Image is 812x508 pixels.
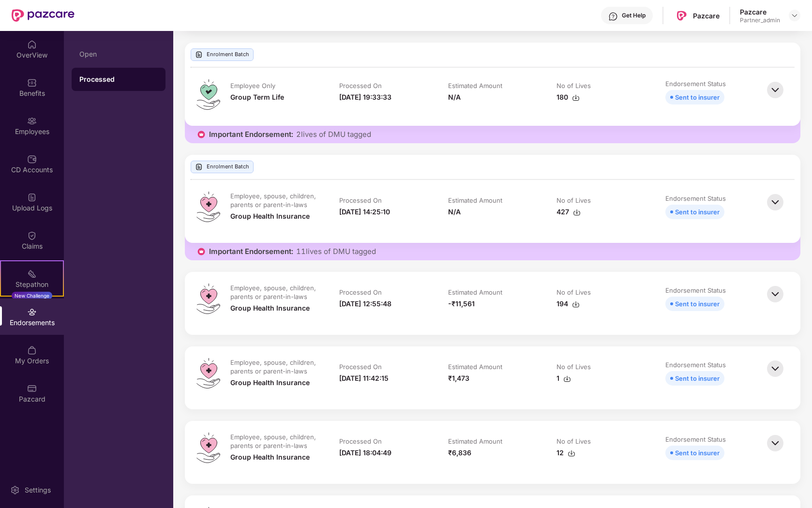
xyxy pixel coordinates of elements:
div: Group Health Insurance [230,211,310,222]
div: Group Health Insurance [230,452,310,463]
span: Important Endorsement: [209,247,293,256]
img: svg+xml;base64,PHN2ZyBpZD0iRG93bmxvYWQtMzJ4MzIiIHhtbG5zPSJodHRwOi8vd3d3LnczLm9yZy8yMDAwL3N2ZyIgd2... [568,449,575,457]
div: Estimated Amount [448,288,502,297]
img: svg+xml;base64,PHN2ZyBpZD0iUGF6Y2FyZCIgeG1sbnM9Imh0dHA6Ly93d3cudzMub3JnLzIwMDAvc3ZnIiB3aWR0aD0iMj... [27,384,37,393]
img: svg+xml;base64,PHN2ZyBpZD0iVXBsb2FkX0xvZ3MiIGRhdGEtbmFtZT0iVXBsb2FkIExvZ3MiIHhtbG5zPSJodHRwOi8vd3... [195,51,203,59]
div: Group Health Insurance [230,303,310,314]
div: Processed On [339,196,382,205]
div: No of Lives [556,288,591,297]
div: [DATE] 18:04:49 [339,448,391,458]
img: svg+xml;base64,PHN2ZyBpZD0iRG93bmxvYWQtMzJ4MzIiIHhtbG5zPSJodHRwOi8vd3d3LnczLm9yZy8yMDAwL3N2ZyIgd2... [572,300,580,308]
img: svg+xml;base64,PHN2ZyBpZD0iRW1wbG95ZWVzIiB4bWxucz0iaHR0cDovL3d3dy53My5vcmcvMjAwMC9zdmciIHdpZHRoPS... [27,116,37,126]
div: Sent to insurer [675,299,720,309]
span: 11 lives of DMU tagged [296,247,376,256]
img: svg+xml;base64,PHN2ZyBpZD0iQ2xhaW0iIHhtbG5zPSJodHRwOi8vd3d3LnczLm9yZy8yMDAwL3N2ZyIgd2lkdGg9IjIwIi... [27,231,37,240]
img: svg+xml;base64,PHN2ZyBpZD0iVXBsb2FkX0xvZ3MiIGRhdGEtbmFtZT0iVXBsb2FkIExvZ3MiIHhtbG5zPSJodHRwOi8vd3... [195,163,203,171]
div: Enrolment Batch [191,161,254,173]
div: Endorsement Status [665,286,726,295]
img: icon [196,247,206,256]
img: svg+xml;base64,PHN2ZyB4bWxucz0iaHR0cDovL3d3dy53My5vcmcvMjAwMC9zdmciIHdpZHRoPSI0OS4zMiIgaGVpZ2h0PS... [196,192,220,222]
div: -₹11,561 [448,299,475,309]
div: Endorsement Status [665,435,726,444]
div: Estimated Amount [448,437,502,446]
img: icon [196,130,206,139]
div: N/A [448,92,461,103]
div: Processed On [339,362,382,371]
div: Sent to insurer [675,92,720,103]
img: svg+xml;base64,PHN2ZyBpZD0iQmFjay0zMngzMiIgeG1sbnM9Imh0dHA6Ly93d3cudzMub3JnLzIwMDAvc3ZnIiB3aWR0aD... [765,433,786,454]
div: Group Health Insurance [230,377,310,388]
img: svg+xml;base64,PHN2ZyB4bWxucz0iaHR0cDovL3d3dy53My5vcmcvMjAwMC9zdmciIHdpZHRoPSI0OS4zMiIgaGVpZ2h0PS... [196,358,220,388]
div: N/A [448,207,461,217]
div: Processed On [339,437,382,446]
div: Sent to insurer [675,207,720,217]
div: 427 [556,207,581,217]
div: [DATE] 19:33:33 [339,92,391,103]
div: New Challenge [12,292,52,299]
div: Estimated Amount [448,196,502,205]
div: Employee, spouse, children, parents or parent-in-laws [230,433,318,450]
div: 180 [556,92,580,103]
div: Estimated Amount [448,362,502,371]
div: Employee, spouse, children, parents or parent-in-laws [230,284,318,301]
img: svg+xml;base64,PHN2ZyB4bWxucz0iaHR0cDovL3d3dy53My5vcmcvMjAwMC9zdmciIHdpZHRoPSI0OS4zMiIgaGVpZ2h0PS... [196,79,220,110]
div: Enrolment Batch [191,48,254,61]
img: svg+xml;base64,PHN2ZyBpZD0iTXlfT3JkZXJzIiBkYXRhLW5hbWU9Ik15IE9yZGVycyIgeG1sbnM9Imh0dHA6Ly93d3cudz... [27,345,37,355]
span: 2 lives of DMU tagged [296,130,371,139]
div: 12 [556,448,575,458]
div: Stepathon [1,280,63,289]
img: svg+xml;base64,PHN2ZyBpZD0iVXBsb2FkX0xvZ3MiIGRhdGEtbmFtZT0iVXBsb2FkIExvZ3MiIHhtbG5zPSJodHRwOi8vd3... [27,193,37,202]
div: [DATE] 14:25:10 [339,207,390,217]
div: [DATE] 12:55:48 [339,299,391,309]
img: Pazcare_Logo.png [675,9,689,23]
div: No of Lives [556,196,591,205]
img: New Pazcare Logo [12,9,75,22]
img: svg+xml;base64,PHN2ZyBpZD0iQmFjay0zMngzMiIgeG1sbnM9Imh0dHA6Ly93d3cudzMub3JnLzIwMDAvc3ZnIiB3aWR0aD... [765,79,786,101]
img: svg+xml;base64,PHN2ZyBpZD0iQmFjay0zMngzMiIgeG1sbnM9Imh0dHA6Ly93d3cudzMub3JnLzIwMDAvc3ZnIiB3aWR0aD... [765,358,786,379]
div: Get Help [622,12,646,19]
div: No of Lives [556,437,591,446]
div: Sent to insurer [675,373,720,384]
div: Endorsement Status [665,360,726,369]
div: Employee, spouse, children, parents or parent-in-laws [230,192,318,209]
div: Employee Only [230,81,275,90]
div: ₹1,473 [448,373,469,384]
div: [DATE] 11:42:15 [339,373,389,384]
img: svg+xml;base64,PHN2ZyBpZD0iRHJvcGRvd24tMzJ4MzIiIHhtbG5zPSJodHRwOi8vd3d3LnczLm9yZy8yMDAwL3N2ZyIgd2... [791,12,798,19]
img: svg+xml;base64,PHN2ZyB4bWxucz0iaHR0cDovL3d3dy53My5vcmcvMjAwMC9zdmciIHdpZHRoPSIyMSIgaGVpZ2h0PSIyMC... [27,269,37,279]
div: Open [79,50,158,58]
div: Endorsement Status [665,194,726,203]
img: svg+xml;base64,PHN2ZyBpZD0iRG93bmxvYWQtMzJ4MzIiIHhtbG5zPSJodHRwOi8vd3d3LnczLm9yZy8yMDAwL3N2ZyIgd2... [563,375,571,383]
span: Important Endorsement: [209,130,293,139]
img: svg+xml;base64,PHN2ZyB4bWxucz0iaHR0cDovL3d3dy53My5vcmcvMjAwMC9zdmciIHdpZHRoPSI0OS4zMiIgaGVpZ2h0PS... [196,433,220,463]
img: svg+xml;base64,PHN2ZyB4bWxucz0iaHR0cDovL3d3dy53My5vcmcvMjAwMC9zdmciIHdpZHRoPSI0OS4zMiIgaGVpZ2h0PS... [196,284,220,314]
img: svg+xml;base64,PHN2ZyBpZD0iQ0RfQWNjb3VudHMiIGRhdGEtbmFtZT0iQ0QgQWNjb3VudHMiIHhtbG5zPSJodHRwOi8vd3... [27,154,37,164]
div: 194 [556,299,580,309]
img: svg+xml;base64,PHN2ZyBpZD0iQmFjay0zMngzMiIgeG1sbnM9Imh0dHA6Ly93d3cudzMub3JnLzIwMDAvc3ZnIiB3aWR0aD... [765,192,786,213]
img: svg+xml;base64,PHN2ZyBpZD0iSG9tZSIgeG1sbnM9Imh0dHA6Ly93d3cudzMub3JnLzIwMDAvc3ZnIiB3aWR0aD0iMjAiIG... [27,40,37,49]
div: Pazcare [740,7,780,16]
div: Sent to insurer [675,448,720,458]
img: svg+xml;base64,PHN2ZyBpZD0iU2V0dGluZy0yMHgyMCIgeG1sbnM9Imh0dHA6Ly93d3cudzMub3JnLzIwMDAvc3ZnIiB3aW... [10,485,20,495]
div: Processed On [339,81,382,90]
div: Settings [22,485,54,495]
img: svg+xml;base64,PHN2ZyBpZD0iQmVuZWZpdHMiIHhtbG5zPSJodHRwOi8vd3d3LnczLm9yZy8yMDAwL3N2ZyIgd2lkdGg9Ij... [27,78,37,88]
img: svg+xml;base64,PHN2ZyBpZD0iRG93bmxvYWQtMzJ4MzIiIHhtbG5zPSJodHRwOi8vd3d3LnczLm9yZy8yMDAwL3N2ZyIgd2... [573,209,581,216]
div: Endorsement Status [665,79,726,88]
div: Employee, spouse, children, parents or parent-in-laws [230,358,318,375]
div: Processed [79,75,158,84]
div: Estimated Amount [448,81,502,90]
div: Pazcare [693,11,720,20]
div: Partner_admin [740,16,780,24]
div: ₹6,836 [448,448,471,458]
div: Processed On [339,288,382,297]
img: svg+xml;base64,PHN2ZyBpZD0iQmFjay0zMngzMiIgeG1sbnM9Imh0dHA6Ly93d3cudzMub3JnLzIwMDAvc3ZnIiB3aWR0aD... [765,284,786,305]
div: No of Lives [556,81,591,90]
img: svg+xml;base64,PHN2ZyBpZD0iSGVscC0zMngzMiIgeG1sbnM9Imh0dHA6Ly93d3cudzMub3JnLzIwMDAvc3ZnIiB3aWR0aD... [608,12,618,21]
div: Group Term Life [230,92,284,103]
img: svg+xml;base64,PHN2ZyBpZD0iRG93bmxvYWQtMzJ4MzIiIHhtbG5zPSJodHRwOi8vd3d3LnczLm9yZy8yMDAwL3N2ZyIgd2... [572,94,580,102]
div: No of Lives [556,362,591,371]
img: svg+xml;base64,PHN2ZyBpZD0iRW5kb3JzZW1lbnRzIiB4bWxucz0iaHR0cDovL3d3dy53My5vcmcvMjAwMC9zdmciIHdpZH... [27,307,37,317]
div: 1 [556,373,571,384]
